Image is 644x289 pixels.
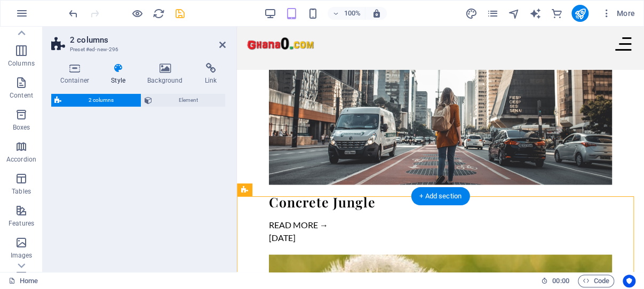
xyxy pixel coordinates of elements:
i: Navigator [507,7,520,20]
a: Click to cancel selection. Double-click to open Pages [9,275,38,287]
p: Tables [12,187,31,196]
span: : [560,277,561,285]
button: text_generator [529,7,542,20]
i: Publish [574,7,586,20]
h3: Preset #ed-new-296 [70,45,204,54]
button: 100% [328,7,365,20]
p: Boxes [13,123,30,132]
button: reload [152,7,165,20]
h6: 100% [344,7,361,20]
h2: 2 columns [70,35,226,45]
i: Reload page [153,7,165,20]
i: Pages (Ctrl+Alt+S) [486,7,498,20]
button: 2 columns [51,94,141,107]
i: AI Writer [529,7,541,20]
button: More [597,5,639,22]
i: Undo: Add element (Ctrl+Z) [67,7,79,20]
button: navigator [507,7,520,20]
i: Commerce [550,7,562,20]
button: publish [571,5,589,22]
i: Save (Ctrl+S) [174,7,186,20]
p: Features [9,219,34,228]
div: + Add section [411,187,470,205]
button: Element [141,94,226,107]
button: commerce [550,7,563,20]
button: design [465,7,478,20]
p: Accordion [6,155,36,164]
span: 00 00 [552,275,569,287]
button: pages [486,7,499,20]
span: More [601,8,635,19]
i: On resize automatically adjust zoom level to fit chosen device. [371,9,381,18]
button: Code [578,275,614,287]
p: Content [10,91,33,100]
span: Code [583,275,609,287]
h4: Link [196,63,226,85]
span: 2 columns [65,94,138,107]
p: Images [11,251,33,260]
p: Columns [8,59,35,68]
button: undo [67,7,79,20]
span: Element [155,94,222,107]
button: save [173,7,186,20]
i: Design (Ctrl+Alt+Y) [465,7,477,20]
h4: Style [102,63,139,85]
h4: Container [51,63,102,85]
button: Usercentrics [623,275,635,287]
h6: Session time [541,275,569,287]
h4: Background [139,63,196,85]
